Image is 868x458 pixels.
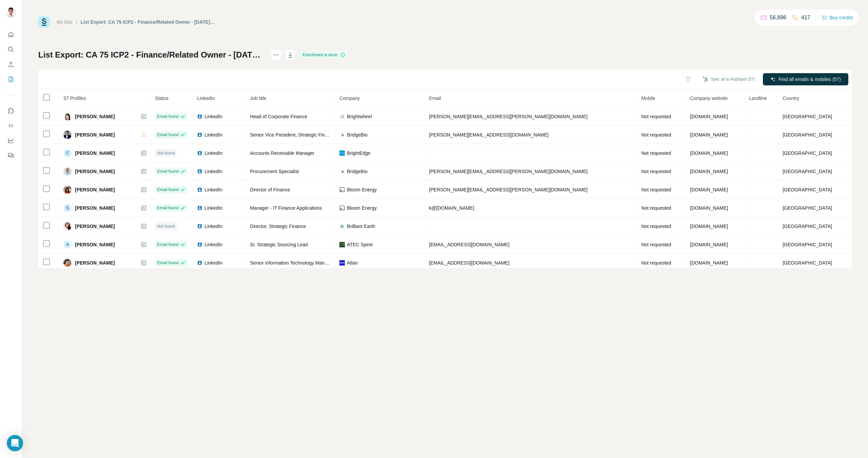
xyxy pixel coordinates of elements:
[250,114,307,119] span: Head of Corporate Finance
[157,150,175,156] span: Not found
[250,96,266,101] span: Job title
[155,96,169,101] span: Status
[347,131,368,138] span: BridgeBio
[783,260,832,266] span: [GEOGRAPHIC_DATA]
[783,96,799,101] span: Country
[197,260,202,266] img: LinkedIn logo
[63,167,72,175] img: Avatar
[75,150,115,157] span: [PERSON_NAME]
[76,19,77,25] li: /
[783,114,832,119] span: [GEOGRAPHIC_DATA]
[783,169,832,174] span: [GEOGRAPHIC_DATA]
[81,19,215,25] div: List Export: CA 75 ICP2 - Finance/Related Owner - [DATE] 12:09
[63,259,72,267] img: Avatar
[204,131,222,138] span: LinkedIn
[783,187,832,192] span: [GEOGRAPHIC_DATA]
[339,187,345,192] img: company-logo
[347,168,368,175] span: BridgeBio
[429,260,509,266] span: [EMAIL_ADDRESS][DOMAIN_NAME]
[197,187,202,192] img: LinkedIn logo
[204,205,222,211] span: LinkedIn
[347,186,377,193] span: Bloom Energy
[197,96,215,101] span: LinkedIn
[347,113,372,120] span: Brightwheel
[5,73,16,85] button: My lists
[783,242,832,247] span: [GEOGRAPHIC_DATA]
[690,114,728,119] span: [DOMAIN_NAME]
[5,105,16,117] button: Use Surfe on LinkedIn
[204,259,222,266] span: LinkedIn
[690,96,728,101] span: Company website
[347,241,373,248] span: ATEC Spine
[63,112,72,121] img: Avatar
[822,13,853,22] button: Buy credits
[63,96,86,101] span: 57 Profiles
[5,134,16,147] button: Dashboard
[698,74,759,84] button: Sync all to HubSpot (57)
[197,132,202,138] img: LinkedIn logo
[429,96,441,101] span: Email
[641,150,671,156] span: Not requested
[157,223,175,229] span: Not found
[75,113,115,120] span: [PERSON_NAME]
[347,223,375,230] span: Brilliant Earth
[5,7,16,18] img: Avatar
[204,113,222,120] span: LinkedIn
[38,49,264,60] h1: List Export: CA 75 ICP2 - Finance/Related Owner - [DATE] 12:09
[339,96,360,101] span: Company
[250,260,334,266] span: Senior Information Technology Manager
[5,43,16,56] button: Search
[347,150,370,157] span: BrightEdge
[690,187,728,192] span: [DOMAIN_NAME]
[641,187,671,192] span: Not requested
[339,242,345,247] img: company-logo
[250,242,308,247] span: Sr. Strategic Sourcing Lead
[783,224,832,229] span: [GEOGRAPHIC_DATA]
[75,241,115,248] span: [PERSON_NAME]
[690,150,728,156] span: [DOMAIN_NAME]
[250,169,299,174] span: Procurement Specialist
[641,260,671,266] span: Not requested
[204,168,222,175] span: LinkedIn
[641,114,671,119] span: Not requested
[157,187,178,193] span: Email found
[157,113,178,120] span: Email found
[38,16,50,28] img: Surfe Logo
[749,96,767,101] span: Landline
[641,96,655,101] span: Mobile
[5,149,16,162] button: Feedback
[339,260,345,266] img: company-logo
[690,169,728,174] span: [DOMAIN_NAME]
[57,19,73,25] a: My lists
[339,114,345,119] img: company-logo
[197,114,202,119] img: LinkedIn logo
[429,242,509,247] span: [EMAIL_ADDRESS][DOMAIN_NAME]
[197,169,202,174] img: LinkedIn logo
[5,58,16,70] button: Enrich CSV
[63,241,72,249] div: A
[75,131,115,138] span: [PERSON_NAME]
[429,187,588,192] span: [PERSON_NAME][EMAIL_ADDRESS][PERSON_NAME][DOMAIN_NAME]
[429,169,588,174] span: [PERSON_NAME][EMAIL_ADDRESS][PERSON_NAME][DOMAIN_NAME]
[75,205,115,211] span: [PERSON_NAME]
[197,242,202,247] img: LinkedIn logo
[75,223,115,230] span: [PERSON_NAME]
[271,49,281,60] button: actions
[75,259,115,266] span: [PERSON_NAME]
[204,241,222,248] span: LinkedIn
[157,242,178,248] span: Email found
[690,260,728,266] span: [DOMAIN_NAME]
[783,132,832,138] span: [GEOGRAPHIC_DATA]
[339,150,345,156] img: company-logo
[690,205,728,211] span: [DOMAIN_NAME]
[690,132,728,138] span: [DOMAIN_NAME]
[157,132,178,138] span: Email found
[339,132,345,138] img: company-logo
[7,435,23,451] div: Open Intercom Messenger
[63,222,72,230] img: Avatar
[690,224,728,229] span: [DOMAIN_NAME]
[339,224,345,229] img: company-logo
[157,168,178,174] span: Email found
[783,150,832,156] span: [GEOGRAPHIC_DATA]
[783,205,832,211] span: [GEOGRAPHIC_DATA]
